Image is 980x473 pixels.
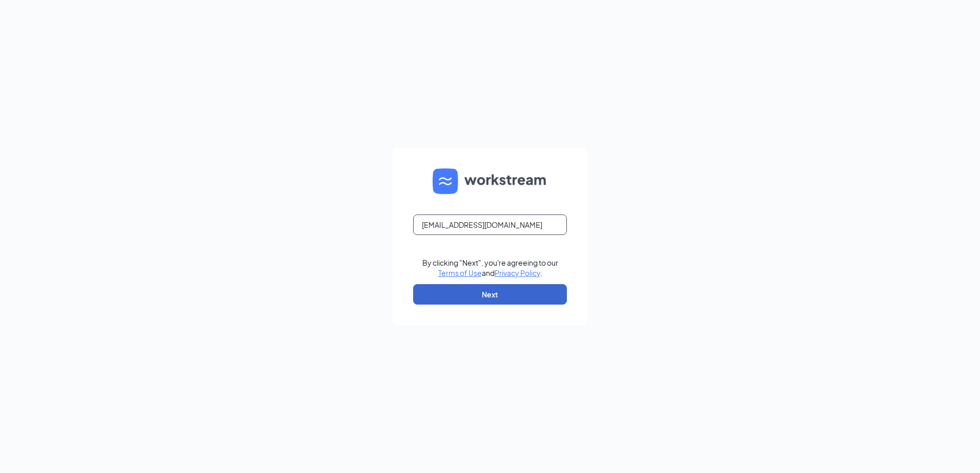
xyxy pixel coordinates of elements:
a: Terms of Use [438,268,482,277]
img: WS logo and Workstream text [433,168,547,194]
div: By clicking "Next", you're agreeing to our and . [422,257,558,278]
input: Email [413,214,567,235]
button: Next [413,284,567,305]
a: Privacy Policy [495,268,540,277]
